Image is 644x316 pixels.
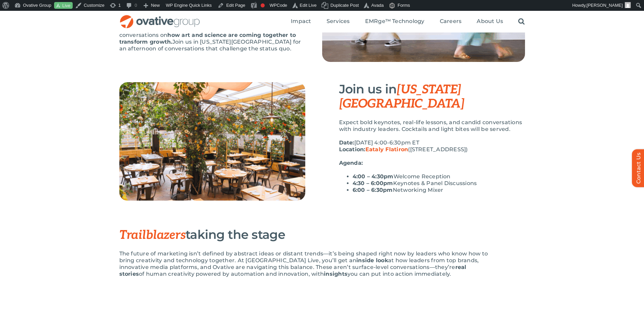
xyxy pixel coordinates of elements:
[119,264,467,277] strong: real stories
[327,18,350,25] span: Services
[353,180,525,187] li: Keynotes & Panel Discussions
[339,146,408,153] strong: Location:
[353,173,393,180] strong: 4:00 – 4:30pm
[261,3,265,7] div: Focus keyphrase not set
[477,18,503,25] a: About Us
[353,173,525,180] li: Welcome Reception
[353,187,393,193] strong: 6:00 – 6:30pm
[119,14,200,21] a: OG_Full_horizontal_RGB
[119,82,305,201] img: Eataly
[119,250,491,277] p: The future of marketing isn’t defined by abstract ideas or distant trends—it’s being shaped right...
[365,146,408,153] a: Eataly Flatiron
[54,2,73,9] a: Live
[119,32,296,45] strong: how art and science are coming together to transform growth.
[339,160,363,166] strong: Agenda:
[119,228,186,243] span: Trailblazers
[339,139,354,146] strong: Date:
[440,18,462,25] a: Careers
[291,11,525,32] nav: Menu
[291,18,311,25] span: Impact
[324,271,348,277] strong: insights
[353,187,525,194] li: Networking Mixer
[339,119,525,133] p: Expect bold keynotes, real-life lessons, and candid conversations with industry leaders. Cocktail...
[518,18,525,25] a: Search
[327,18,350,25] a: Services
[339,82,525,111] h3: Join us in
[339,139,525,153] p: [DATE] 4:00-6:30pm ET ([STREET_ADDRESS])
[353,180,393,186] strong: 4:30 – 6:00pm
[339,82,464,111] span: [US_STATE][GEOGRAPHIC_DATA]
[477,18,503,25] span: About Us
[365,18,425,25] span: EMRge™ Technology
[119,228,491,242] h3: taking the stage
[356,257,388,264] strong: inside look
[291,18,311,25] a: Impact
[119,18,305,52] p: Trailblazers Live will bring together a select group of brand leaders, platform partners, and med...
[365,18,425,25] a: EMRge™ Technology
[440,18,462,25] span: Careers
[587,3,623,8] span: [PERSON_NAME]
